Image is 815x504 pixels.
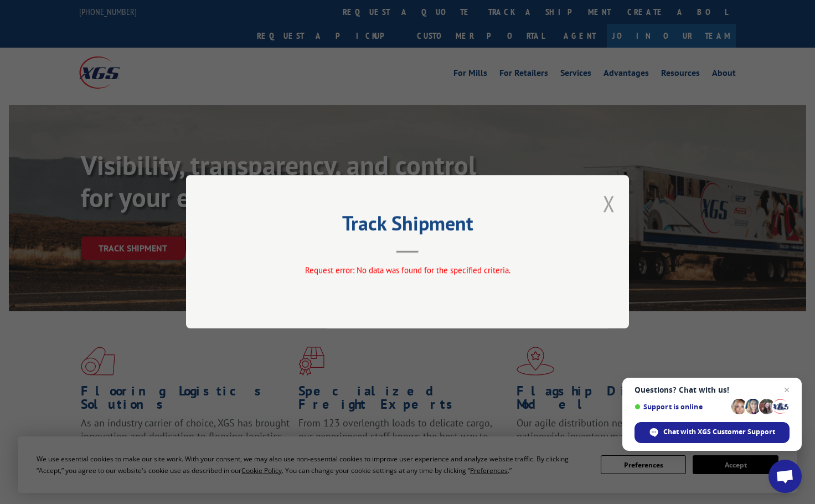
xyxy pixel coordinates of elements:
[635,385,790,394] span: Questions? Chat with us!
[241,215,574,236] h2: Track Shipment
[780,383,793,397] span: Close chat
[305,265,510,276] span: Request error: No data was found for the specified criteria.
[768,460,802,493] div: Open chat
[663,427,775,437] span: Chat with XGS Customer Support
[603,189,615,218] button: Close modal
[635,422,790,443] div: Chat with XGS Customer Support
[635,403,728,411] span: Support is online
